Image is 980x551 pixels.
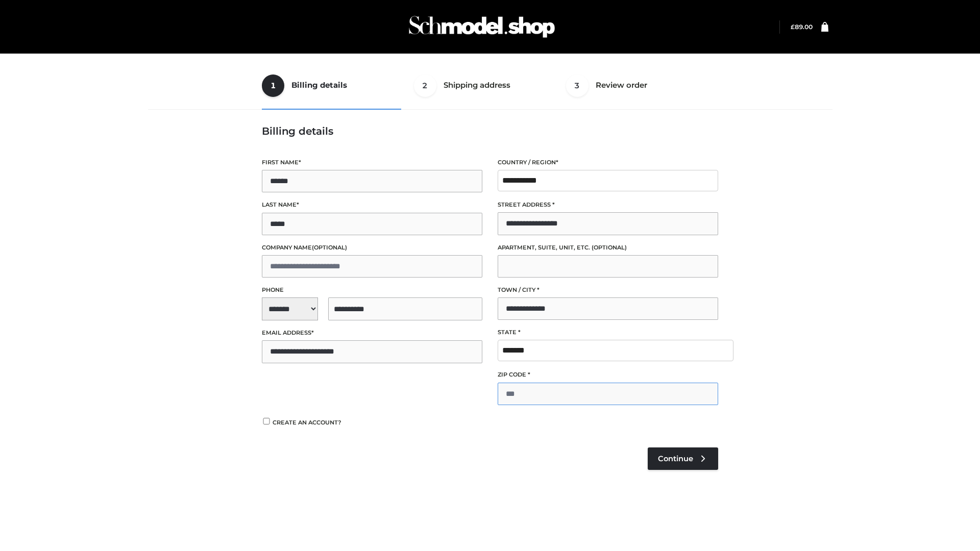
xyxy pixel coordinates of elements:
span: Continue [658,454,693,463]
label: Apartment, suite, unit, etc. [498,243,718,253]
label: Town / City [498,285,718,295]
span: (optional) [592,244,627,251]
a: Continue [648,447,718,470]
input: Create an account? [262,418,271,424]
img: Schmodel Admin 964 [405,7,558,47]
label: Phone [262,285,482,295]
a: £89.00 [791,23,813,31]
label: First name [262,158,482,167]
label: Country / Region [498,158,718,167]
label: Email address [262,328,482,338]
span: Create an account? [273,419,341,426]
span: £ [791,23,795,31]
label: Company name [262,243,482,253]
h3: Billing details [262,125,718,137]
label: State [498,328,718,337]
label: ZIP Code [498,370,718,380]
label: Street address [498,200,718,210]
label: Last name [262,200,482,210]
bdi: 89.00 [791,23,813,31]
span: (optional) [312,244,347,251]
